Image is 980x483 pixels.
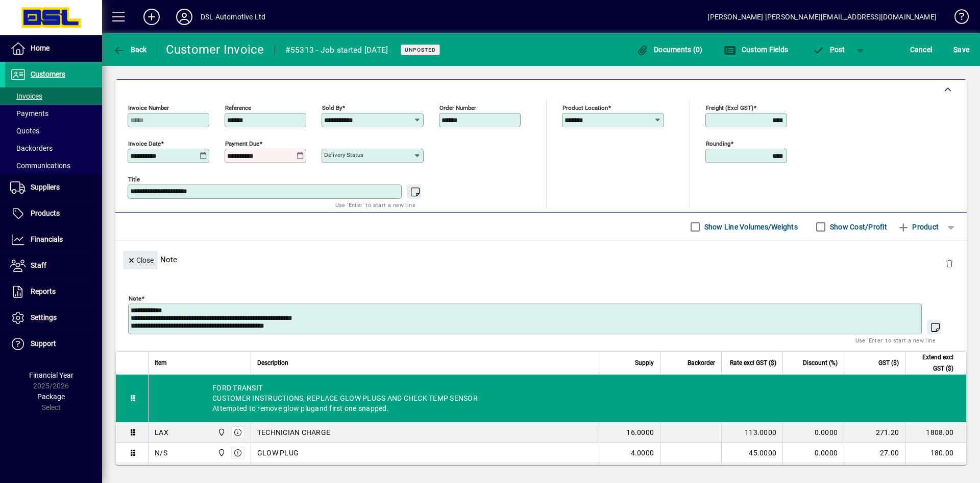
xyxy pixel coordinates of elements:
[155,357,167,369] span: Item
[37,393,65,401] span: Package
[844,443,905,463] td: 27.00
[322,104,342,111] mat-label: Sold by
[830,45,835,54] span: P
[215,427,227,438] span: Central
[5,305,102,331] a: Settings
[5,227,102,252] a: Financials
[215,447,227,458] span: Central
[166,41,264,58] div: Customer Invoice
[724,45,788,54] span: Custom Fields
[636,45,703,54] span: Documents (0)
[5,253,102,279] a: Staff
[113,45,147,54] span: Back
[129,295,141,302] mat-label: Note
[812,45,845,54] span: ost
[688,357,715,369] span: Backorder
[31,313,57,321] span: Settings
[102,40,158,59] app-page-header-button: Back
[10,127,39,135] span: Quotes
[631,448,654,458] span: 4.0000
[5,36,102,61] a: Home
[855,334,936,346] mat-hint: Use 'Enter' to start a new line
[728,448,776,458] div: 45.0000
[201,9,265,25] div: DSL Automotive Ltd
[702,222,798,232] label: Show Line Volumes/Weights
[10,109,48,118] span: Payments
[730,357,776,369] span: Rate excl GST ($)
[168,8,201,26] button: Profile
[706,140,730,147] mat-label: Rounding
[892,218,944,236] button: Product
[953,45,958,54] span: S
[626,427,654,438] span: 16.0000
[127,252,154,269] span: Close
[912,352,953,374] span: Extend excl GST ($)
[128,176,140,183] mat-label: Title
[706,104,753,111] mat-label: Freight (excl GST)
[10,162,70,170] span: Communications
[5,140,102,157] a: Backorders
[5,157,102,174] a: Communications
[324,151,363,158] mat-label: Delivery status
[5,175,102,200] a: Suppliers
[10,144,53,152] span: Backorders
[257,427,330,438] span: TECHNICIAN CHARGE
[335,199,415,211] mat-hint: Use 'Enter' to start a new line
[31,70,65,78] span: Customers
[123,251,158,269] button: Close
[782,422,844,443] td: 0.0000
[728,427,776,438] div: 113.0000
[31,339,56,348] span: Support
[128,104,169,111] mat-label: Invoice number
[31,235,63,243] span: Financials
[149,375,966,422] div: FORD TRANSIT CUSTOMER INSTRUCTIONS, REPLACE GLOW PLUGS AND CHECK TEMP SENSOR Attempted to remove ...
[31,261,46,269] span: Staff
[115,241,967,278] div: Note
[5,122,102,140] a: Quotes
[707,9,937,25] div: [PERSON_NAME] [PERSON_NAME][EMAIL_ADDRESS][DOMAIN_NAME]
[225,140,259,147] mat-label: Payment due
[905,422,966,443] td: 1808.00
[807,40,850,59] button: Post
[721,40,791,59] button: Custom Fields
[31,209,60,217] span: Products
[405,47,436,53] span: Unposted
[155,427,168,438] div: LAX
[878,357,899,369] span: GST ($)
[897,219,939,235] span: Product
[5,87,102,105] a: Invoices
[225,104,251,111] mat-label: Reference
[828,222,887,232] label: Show Cost/Profit
[439,104,476,111] mat-label: Order number
[257,448,299,458] span: GLOW PLUG
[257,357,288,369] span: Description
[135,8,168,26] button: Add
[5,279,102,305] a: Reports
[31,287,56,295] span: Reports
[937,251,962,275] button: Delete
[155,448,167,458] div: N/S
[844,422,905,443] td: 271.20
[937,259,962,268] app-page-header-button: Delete
[120,255,160,264] app-page-header-button: Close
[5,201,102,226] a: Products
[953,41,969,58] span: ave
[908,40,935,59] button: Cancel
[635,357,654,369] span: Supply
[947,2,967,35] a: Knowledge Base
[128,140,161,147] mat-label: Invoice date
[31,183,60,191] span: Suppliers
[634,40,705,59] button: Documents (0)
[803,357,838,369] span: Discount (%)
[285,42,388,58] div: #55313 - Job started [DATE]
[10,92,42,100] span: Invoices
[910,41,933,58] span: Cancel
[110,40,150,59] button: Back
[951,40,972,59] button: Save
[29,371,73,379] span: Financial Year
[782,443,844,463] td: 0.0000
[5,105,102,122] a: Payments
[5,331,102,357] a: Support
[31,44,50,52] span: Home
[562,104,608,111] mat-label: Product location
